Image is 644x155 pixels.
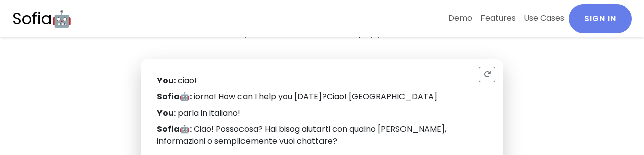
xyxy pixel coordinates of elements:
span: iorno! How can I help you [DATE]?Ciao! [GEOGRAPHIC_DATA] [194,91,437,102]
button: Reset [479,67,495,82]
a: Sofia🤖 [12,4,72,33]
span: parla in italiano! [178,107,240,119]
strong: Sofia🤖: [157,123,192,135]
a: Features [476,4,520,32]
a: Sign In [569,4,632,33]
a: Demo [444,4,476,32]
strong: You: [157,107,176,119]
strong: Sofia🤖: [157,91,192,102]
strong: You: [157,75,176,86]
span: Ciao! Possocosa? Hai bisog aiutarti con qualno [PERSON_NAME], informazioni o semplicemente vuoi c... [157,123,446,147]
span: ciao! [178,75,197,86]
a: Use Cases [520,4,569,32]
